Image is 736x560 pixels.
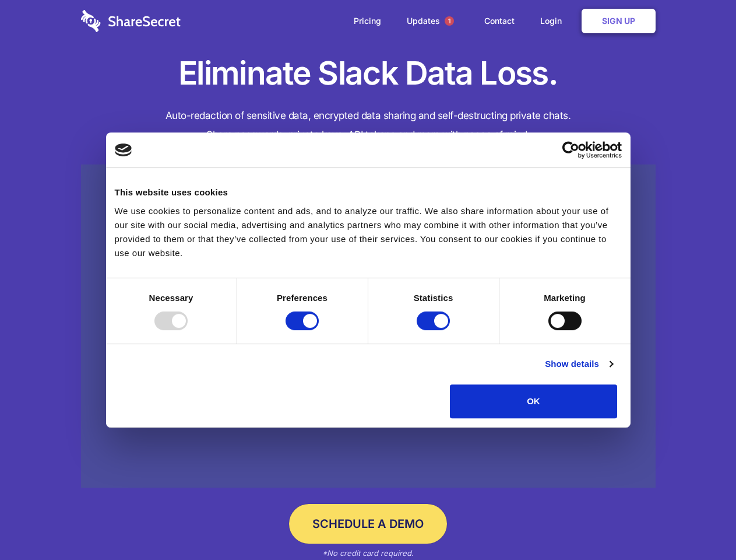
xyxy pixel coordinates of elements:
span: 1 [445,16,454,26]
a: Sign Up [582,9,656,33]
a: Pricing [342,3,393,39]
em: *No credit card required. [322,548,414,558]
img: logo [115,143,132,156]
h1: Eliminate Slack Data Loss. [81,52,656,94]
strong: Statistics [414,293,453,303]
strong: Marketing [544,293,586,303]
a: Schedule a Demo [289,504,447,544]
div: This website uses cookies [115,185,622,199]
h4: Auto-redaction of sensitive data, encrypted data sharing and self-destructing private chats. Shar... [81,106,656,145]
a: Contact [473,3,526,39]
div: We use cookies to personalize content and ads, and to analyze our traffic. We also share informat... [115,204,622,260]
a: Show details [545,357,612,371]
img: logo-wordmark-white-trans-d4663122ce5f474addd5e946df7df03e33cb6a1c49d2221995e7729f52c070b2.svg [81,10,181,32]
strong: Necessary [149,293,193,303]
a: Login [529,3,579,39]
button: OK [450,384,617,418]
a: Wistia video thumbnail [81,164,656,488]
a: Usercentrics Cookiebot - opens in a new window [520,141,622,159]
strong: Preferences [277,293,327,303]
